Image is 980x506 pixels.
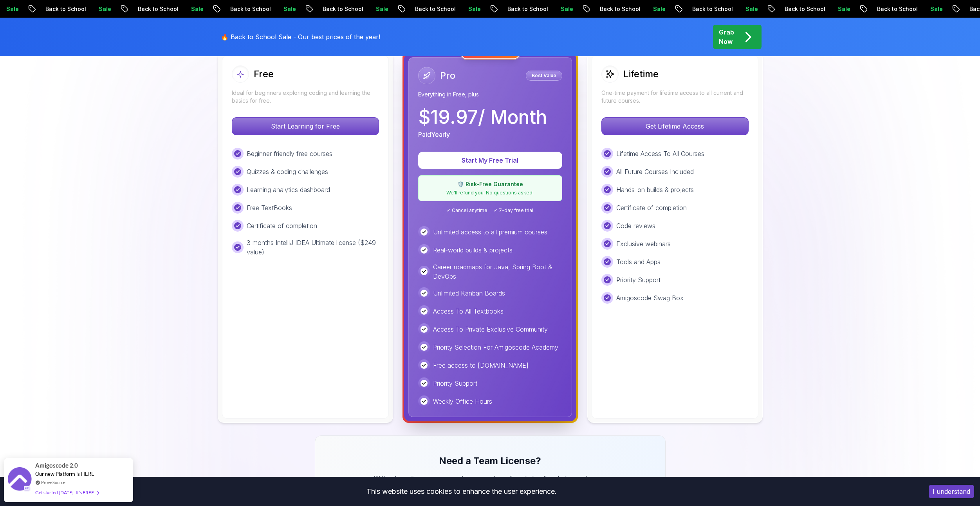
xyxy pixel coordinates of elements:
[92,5,117,13] p: Sale
[929,485,974,498] button: Accept cookies
[8,467,31,493] img: provesource social proof notification image
[423,180,557,188] p: 🛡️ Risk-Free Guarantee
[433,397,492,406] p: Weekly Office Hours
[370,5,395,13] p: Sale
[686,5,739,13] p: Back to School
[554,5,579,13] p: Sale
[418,108,547,127] p: $ 19.97 / Month
[778,5,832,13] p: Back to School
[601,89,749,105] p: One-time payment for lifetime access to all current and future courses.
[6,483,917,500] div: This website uses cookies to enhance the user experience.
[616,257,661,267] p: Tools and Apps
[433,361,529,370] p: Free access to [DOMAIN_NAME]
[221,32,380,42] p: 🔥 Back to School Sale - Our best prices of the year!
[247,185,330,194] p: Learning analytics dashboard
[359,473,622,483] p: With a team license, you can buy a number of spots to allocate to employees.
[832,5,857,13] p: Sale
[494,207,533,214] span: ✓ 7-day free trial
[254,68,274,80] h2: Free
[35,461,78,470] span: Amigoscode 2.0
[247,221,317,230] p: Certificate of completion
[41,479,65,486] a: ProveSource
[601,117,749,135] button: Get Lifetime Access
[871,5,924,13] p: Back to School
[616,149,704,158] p: Lifetime Access To All Courses
[924,5,949,13] p: Sale
[616,167,694,176] p: All Future Courses Included
[501,5,554,13] p: Back to School
[185,5,210,13] p: Sale
[602,118,748,135] p: Get Lifetime Access
[334,455,646,467] h3: Need a Team License?
[433,245,513,255] p: Real-world builds & projects
[616,221,655,230] p: Code reviews
[433,307,504,316] p: Access To All Textbooks
[616,203,687,212] p: Certificate of completion
[433,379,477,388] p: Priority Support
[232,118,379,135] p: Start Learning for Free
[132,5,185,13] p: Back to School
[224,5,277,13] p: Back to School
[409,5,462,13] p: Back to School
[35,471,94,477] span: Our new Platform is HERE
[433,343,558,352] p: Priority Selection For Amigoscode Academy
[35,488,99,497] div: Get started [DATE]. It's FREE
[447,207,487,214] span: ✓ Cancel anytime
[527,72,561,80] p: Best Value
[428,156,553,165] p: Start My Free Trial
[647,5,672,13] p: Sale
[616,239,671,248] p: Exclusive webinars
[739,5,764,13] p: Sale
[247,203,292,212] p: Free TextBooks
[440,69,455,82] h2: Pro
[601,122,749,130] a: Get Lifetime Access
[616,185,694,194] p: Hands-on builds & projects
[316,5,370,13] p: Back to School
[232,122,379,130] a: Start Learning for Free
[247,149,332,158] p: Beginner friendly free courses
[433,288,505,298] p: Unlimited Kanban Boards
[39,5,92,13] p: Back to School
[423,190,557,196] p: We'll refund you. No questions asked.
[433,325,548,334] p: Access To Private Exclusive Community
[623,68,659,80] h2: Lifetime
[418,91,562,98] p: Everything in Free, plus
[232,89,379,105] p: Ideal for beginners exploring coding and learning the basics for free.
[616,293,684,303] p: Amigoscode Swag Box
[462,5,487,13] p: Sale
[433,262,562,281] p: Career roadmaps for Java, Spring Boot & DevOps
[277,5,302,13] p: Sale
[418,130,450,139] p: Paid Yearly
[594,5,647,13] p: Back to School
[247,238,379,257] p: 3 months IntelliJ IDEA Ultimate license ($249 value)
[247,167,328,176] p: Quizzes & coding challenges
[433,227,547,237] p: Unlimited access to all premium courses
[418,152,562,169] button: Start My Free Trial
[232,117,379,135] button: Start Learning for Free
[719,27,734,46] p: Grab Now
[616,275,661,285] p: Priority Support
